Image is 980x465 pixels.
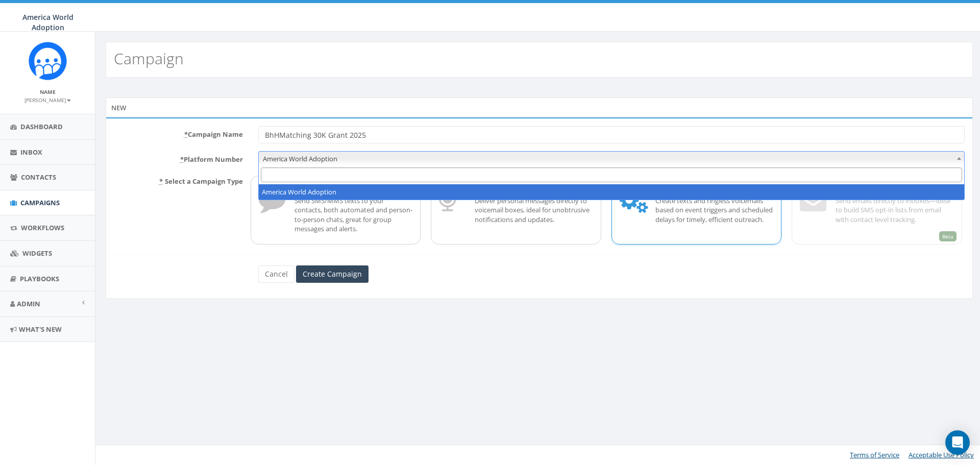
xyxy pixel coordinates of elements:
span: Contacts [21,173,56,182]
span: America World Adoption [22,12,73,32]
abbr: required [180,155,184,164]
p: Create texts and ringless voicemails based on event triggers and scheduled delays for timely, eff... [655,196,774,225]
div: New [106,97,973,118]
span: Inbox [20,148,42,157]
span: Select a Campaign Type [165,177,243,186]
p: Send SMS/MMS texts to your contacts, both automated and person-to-person chats, great for group m... [295,196,413,234]
span: What's New [19,325,62,334]
span: Workflows [21,223,64,232]
small: [PERSON_NAME] [24,96,71,104]
span: Beta [939,231,957,241]
span: America World Adoption [258,151,965,165]
abbr: required [184,130,188,139]
a: [PERSON_NAME] [24,95,71,104]
img: Rally_Corp_Icon.png [29,42,67,80]
span: Dashboard [20,122,63,131]
small: Name [40,88,56,95]
span: Playbooks [20,274,59,283]
div: Open Intercom Messenger [945,430,970,455]
input: Search [261,167,962,182]
label: Campaign Name [106,126,251,139]
span: Widgets [22,249,52,258]
a: Acceptable Use Policy [909,450,974,459]
h2: Campaign [114,50,184,67]
span: Admin [17,299,40,308]
span: America World Adoption [259,152,964,166]
input: Create Campaign [296,265,369,283]
p: Deliver personal messages directly to voicemail boxes, ideal for unobtrusive notifications and up... [475,196,593,225]
label: Platform Number [106,151,251,164]
li: America World Adoption [259,184,964,200]
input: Enter Campaign Name [258,126,965,143]
span: Campaigns [20,198,60,207]
a: Terms of Service [850,450,899,459]
a: Cancel [258,265,295,283]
